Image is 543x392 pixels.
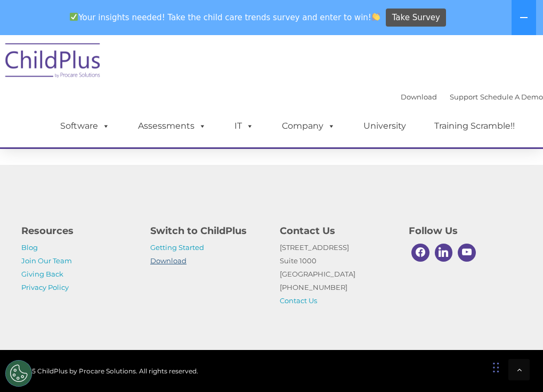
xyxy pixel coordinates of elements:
h4: Contact Us [280,223,393,238]
h4: Switch to ChildPlus [150,223,264,238]
a: Assessments [127,115,217,137]
p: [STREET_ADDRESS] Suite 1000 [GEOGRAPHIC_DATA] [PHONE_NUMBER] [280,241,393,307]
span: Take Survey [392,9,440,27]
div: Drag [493,352,499,383]
img: 👏 [372,13,380,21]
iframe: Chat Widget [490,341,543,392]
a: Getting Started [150,243,204,252]
h4: Resources [21,223,135,238]
a: Giving Back [21,270,63,278]
font: | [401,93,543,101]
a: Download [150,256,187,265]
a: Join Our Team [21,256,72,265]
span: © 2025 ChildPlus by Procare Solutions. All rights reserved. [13,367,198,375]
span: Your insights needed! Take the child care trends survey and enter to win! [66,7,385,28]
a: Contact Us [280,296,317,305]
a: Facebook [409,241,432,264]
a: Download [401,93,437,101]
a: Support [450,93,478,101]
a: Linkedin [432,241,456,264]
a: Schedule A Demo [480,93,543,101]
h4: Follow Us [409,223,522,238]
a: Training Scramble!! [424,115,525,137]
a: Company [271,115,346,137]
a: Youtube [455,241,479,264]
a: Software [50,115,120,137]
button: Cookies Settings [5,360,32,387]
img: ✅ [70,13,78,21]
a: Blog [21,243,38,252]
a: University [353,115,417,137]
a: Take Survey [386,9,446,27]
a: IT [224,115,264,137]
a: Privacy Policy [21,283,69,291]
